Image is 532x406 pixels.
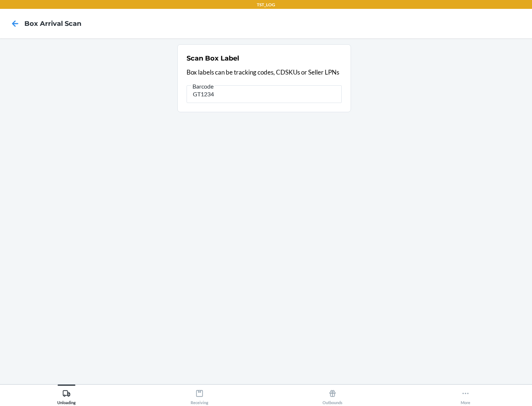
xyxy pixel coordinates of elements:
[461,386,470,405] div: More
[133,385,266,405] button: Receiving
[323,386,342,405] div: Outbounds
[187,85,342,103] input: Barcode
[187,68,342,77] p: Box labels can be tracking codes, CDSKUs or Seller LPNs
[399,385,532,405] button: More
[57,386,76,405] div: Unloading
[24,19,81,28] h4: Box Arrival Scan
[257,1,275,8] p: TST_LOG
[187,54,239,63] h2: Scan Box Label
[191,386,208,405] div: Receiving
[266,385,399,405] button: Outbounds
[191,83,215,90] span: Barcode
